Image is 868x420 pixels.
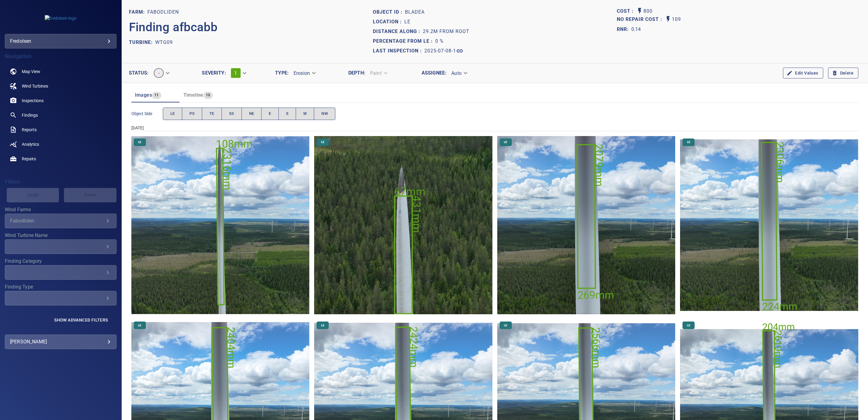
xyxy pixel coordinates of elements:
[163,108,182,120] button: LE
[10,337,111,347] div: [PERSON_NAME]
[783,68,823,79] button: Edit Values
[317,323,328,328] span: LE
[163,108,336,120] div: objectSide
[242,108,262,120] button: NE
[131,111,163,117] span: Object Side
[405,8,425,16] p: bladeA
[435,38,444,45] p: 0 %
[5,214,117,228] div: Wind Farms
[5,259,117,264] label: Finding Category
[5,93,117,108] a: inspections noActive
[269,110,271,117] span: E
[373,38,435,45] p: Percentage from LE :
[152,92,161,99] span: 11
[5,239,117,254] div: Wind Turbine Name
[446,68,471,78] div: Auto
[202,108,222,120] button: TE
[617,26,631,33] h1: RNR:
[404,18,410,25] p: LE
[134,323,145,328] span: LE
[373,28,423,35] p: Distance along :
[170,110,175,117] span: LE
[665,15,672,23] svg: Auto No Repair Cost
[373,47,424,55] p: Last Inspection :
[296,108,314,120] button: W
[617,25,641,34] span: The ratio of the additional incurred cost of repair in 1 year and the cost of repairing today. Fi...
[229,110,234,117] span: SS
[5,179,117,185] h4: Filters
[373,8,405,16] p: Object ID :
[424,47,463,55] a: 2025-07-08-1
[5,291,117,305] div: Finding Type
[617,7,636,15] span: The base labour and equipment costs to repair the finding. Does not include the loss of productio...
[222,108,242,120] button: SS
[672,15,681,24] p: 109
[286,110,288,117] span: S
[134,140,145,144] span: LE
[234,70,237,76] span: 1
[5,64,117,79] a: map noActive
[45,15,77,21] img: fredolsen-logo
[631,26,641,33] p: 0.14
[500,323,511,328] span: LE
[22,112,38,118] span: Findings
[22,127,37,133] span: Reports
[278,108,296,120] button: S
[680,136,858,315] img: Fabodliden/WTG09/2025-07-08-1/2025-07-08-1/image15wp17.jpg
[182,108,202,120] button: PS
[348,71,365,75] label: Depth :
[131,136,310,315] img: Fabodliden/WTG09/2025-07-08-1/2025-07-08-1/image23wp25.jpg
[5,122,117,137] a: reports noActive
[249,110,254,117] span: NE
[314,108,335,120] button: NW
[5,233,117,238] label: Wind Turbine Name
[22,68,40,75] span: Map View
[373,18,404,25] p: Location :
[5,108,117,122] a: findings noActive
[131,125,858,131] div: [DATE]
[617,17,665,22] h1: No Repair Cost :
[683,140,694,144] span: LE
[828,68,858,79] button: Delete
[129,71,149,75] label: Status :
[129,18,218,36] p: Finding afbcabb
[5,152,117,166] a: repairs noActive
[5,34,117,48] div: fredolsen
[275,71,289,75] label: Type :
[261,108,278,120] button: E
[203,92,213,99] span: 15
[183,92,203,98] span: Timeline
[147,8,179,16] p: Fabodliden
[314,136,492,315] img: Fabodliden/WTG09/2025-07-08-1/2025-07-08-1/image24wp26.jpg
[423,28,469,35] p: 29.2m from root
[154,70,163,76] span: -
[289,68,320,78] div: Erosion
[317,140,328,144] span: LE
[636,7,643,15] svg: Auto Cost
[129,8,147,16] p: FARM:
[54,318,108,322] span: Show Advanced Filters
[500,140,511,144] span: LE
[22,156,36,162] span: Repairs
[209,110,214,117] span: TE
[422,71,446,75] label: Assignee :
[22,98,44,104] span: Inspections
[5,265,117,280] div: Finding Category
[617,15,665,24] span: Projected additional costs incurred by waiting 1 year to repair. This is a function of possible i...
[22,141,39,147] span: Analytics
[643,7,653,15] p: 800
[135,92,152,98] span: Images
[155,39,173,46] p: WTG09
[5,79,117,93] a: windturbines noActive
[497,136,676,315] img: Fabodliden/WTG09/2025-07-08-1/2025-07-08-1/image14wp16.jpg
[424,47,456,55] p: 2025-07-08-1
[129,39,155,46] p: TURBINE:
[365,68,391,78] div: Paint
[51,315,111,325] button: Show Advanced Filters
[10,218,104,224] div: Fabodliden
[683,323,694,328] span: LE
[202,71,226,75] label: Severity :
[149,66,173,80] div: -
[5,207,117,212] label: Wind Farms
[10,36,111,46] div: fredolsen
